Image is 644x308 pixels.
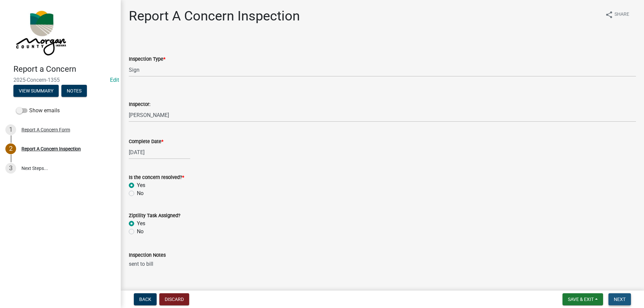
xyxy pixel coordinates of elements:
span: Back [139,297,151,302]
label: Yes [137,220,145,228]
button: shareShare [600,8,635,21]
label: Inspector: [129,102,150,107]
button: Save & Exit [562,293,603,305]
input: mm/dd/yyyy [129,145,190,159]
button: Back [134,293,157,305]
label: No [137,189,144,197]
span: Next [614,297,626,302]
button: Notes [61,85,87,97]
span: 2025-Concern-1355 [13,77,107,83]
h4: Report a Concern [13,64,115,74]
div: 2 [5,143,16,154]
div: Report A Concern Inspection [21,146,81,151]
wm-modal-confirm: Edit Application Number [110,77,119,83]
label: Inspection Type [129,57,165,62]
i: share [605,11,613,19]
button: Next [608,293,631,305]
button: View Summary [13,85,59,97]
a: Edit [110,77,119,83]
img: Morgan County, Indiana [13,7,67,57]
span: Save & Exit [568,297,594,302]
label: No [137,228,144,236]
label: Is the concern resolved? [129,175,184,180]
button: Discard [159,293,189,305]
div: Report A Concern Form [21,127,70,132]
wm-modal-confirm: Summary [13,88,59,94]
div: 3 [5,163,16,174]
h1: Report A Concern Inspection [129,8,300,24]
div: 1 [5,124,16,135]
wm-modal-confirm: Notes [61,88,87,94]
span: Share [614,11,629,19]
label: Ziptility Task Assigned? [129,213,180,218]
label: Inspection Notes [129,253,166,258]
label: Show emails [16,107,60,115]
label: Yes [137,181,145,189]
label: Complete Date [129,139,163,144]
